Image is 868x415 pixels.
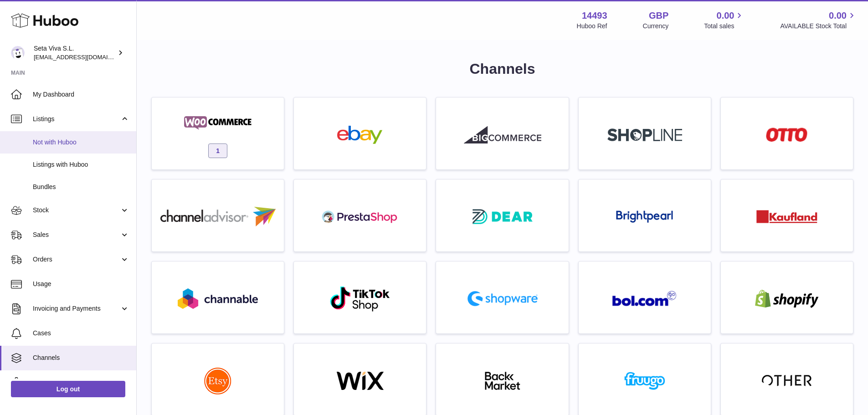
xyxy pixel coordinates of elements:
[829,10,847,22] span: 0.00
[321,126,399,144] img: ebay
[583,266,706,329] a: roseta-bol
[583,184,706,247] a: roseta-brightpearl
[748,290,826,308] img: shopify
[577,22,607,31] div: Huboo Ref
[583,348,706,411] a: fruugo
[780,10,857,31] a: 0.00 AVAILABLE Stock Total
[464,126,541,144] img: roseta-bigcommerce
[756,210,817,223] img: roseta-kaufland
[11,46,25,60] img: internalAdmin-14493@internal.huboo.com
[33,115,120,123] span: Listings
[780,22,857,31] span: AVAILABLE Stock Total
[11,381,125,397] a: Log out
[33,304,120,313] span: Invoicing and Payments
[649,10,668,22] strong: GBP
[607,128,682,141] img: roseta-shopline
[441,102,564,165] a: roseta-bigcommerce
[33,255,120,264] span: Orders
[178,288,258,309] img: roseta-channable
[151,59,853,79] h1: Channels
[441,348,564,411] a: backmarket
[464,372,541,390] img: backmarket
[725,348,848,411] a: other
[762,374,812,388] img: other
[298,184,421,247] a: roseta-prestashop
[725,266,848,329] a: shopify
[156,102,279,165] a: woocommerce 1
[33,231,120,239] span: Sales
[704,10,745,31] a: 0.00 Total sales
[321,208,399,226] img: roseta-prestashop
[441,184,564,247] a: roseta-dear
[156,184,279,247] a: roseta-channel-advisor
[298,102,421,165] a: ebay
[612,291,677,307] img: roseta-bol
[582,10,607,22] strong: 14493
[34,44,116,61] div: Seta Viva S.L.
[156,266,279,329] a: roseta-channable
[33,329,129,338] span: Cases
[33,378,129,387] span: Settings
[470,206,535,227] img: roseta-dear
[321,372,399,390] img: wix
[33,183,129,191] span: Bundles
[156,348,279,411] a: roseta-etsy
[33,206,120,215] span: Stock
[204,367,231,395] img: roseta-etsy
[766,128,807,142] img: roseta-otto
[643,22,669,31] div: Currency
[725,102,848,165] a: roseta-otto
[606,372,683,390] img: fruugo
[160,207,276,226] img: roseta-channel-advisor
[33,280,129,288] span: Usage
[329,286,391,312] img: roseta-tiktokshop
[441,266,564,329] a: roseta-shopware
[616,210,673,223] img: roseta-brightpearl
[298,348,421,411] a: wix
[33,138,129,147] span: Not with Huboo
[717,10,734,22] span: 0.00
[33,90,129,99] span: My Dashboard
[725,184,848,247] a: roseta-kaufland
[33,354,129,362] span: Channels
[34,53,134,61] span: [EMAIL_ADDRESS][DOMAIN_NAME]
[298,266,421,329] a: roseta-tiktokshop
[583,102,706,165] a: roseta-shopline
[704,22,745,31] span: Total sales
[33,160,129,169] span: Listings with Huboo
[179,114,257,132] img: woocommerce
[208,143,227,158] span: 1
[464,287,541,310] img: roseta-shopware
